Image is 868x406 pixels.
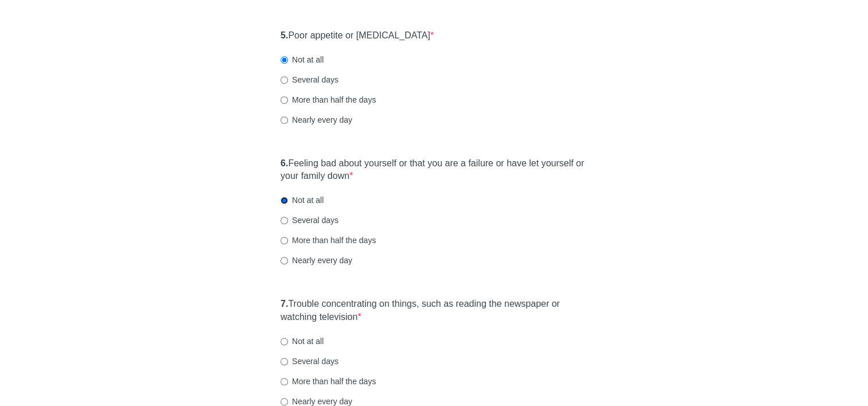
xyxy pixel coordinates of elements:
[281,116,288,124] input: Nearly every day
[281,96,288,104] input: More than half the days
[281,237,288,244] input: More than half the days
[281,358,288,365] input: Several days
[281,235,376,246] label: More than half the days
[281,54,324,65] label: Not at all
[281,378,288,385] input: More than half the days
[281,257,288,264] input: Nearly every day
[281,30,288,40] strong: 5.
[281,194,324,206] label: Not at all
[281,114,352,126] label: Nearly every day
[281,356,338,367] label: Several days
[281,94,376,106] label: More than half the days
[281,76,288,84] input: Several days
[281,298,587,324] label: Trouble concentrating on things, such as reading the newspaper or watching television
[281,338,288,345] input: Not at all
[281,158,288,168] strong: 6.
[281,56,288,64] input: Not at all
[281,376,376,387] label: More than half the days
[281,255,352,266] label: Nearly every day
[281,157,587,184] label: Feeling bad about yourself or that you are a failure or have let yourself or your family down
[281,398,288,405] input: Nearly every day
[281,335,324,347] label: Not at all
[281,299,288,309] strong: 7.
[281,29,434,42] label: Poor appetite or [MEDICAL_DATA]
[281,217,288,224] input: Several days
[281,74,338,85] label: Several days
[281,197,288,204] input: Not at all
[281,214,338,226] label: Several days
